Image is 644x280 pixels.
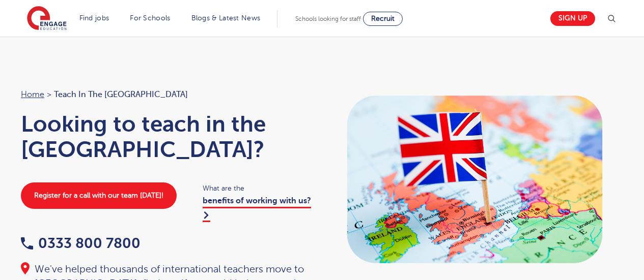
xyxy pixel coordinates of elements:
[371,15,395,22] span: Recruit
[47,90,51,99] span: >
[203,182,312,194] span: What are the
[130,14,170,22] a: For Schools
[21,235,141,251] a: 0333 800 7800
[21,88,312,101] nav: breadcrumb
[21,182,177,209] a: Register for a call with our team [DATE]!
[203,196,311,222] a: benefits of working with us?
[295,15,361,22] span: Schools looking for staff
[191,14,261,22] a: Blogs & Latest News
[27,6,67,32] img: Engage Education
[21,111,312,162] h1: Looking to teach in the [GEOGRAPHIC_DATA]?
[79,14,109,22] a: Find jobs
[21,90,44,99] a: Home
[363,12,403,26] a: Recruit
[54,88,188,101] span: Teach in the [GEOGRAPHIC_DATA]
[550,11,595,26] a: Sign up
